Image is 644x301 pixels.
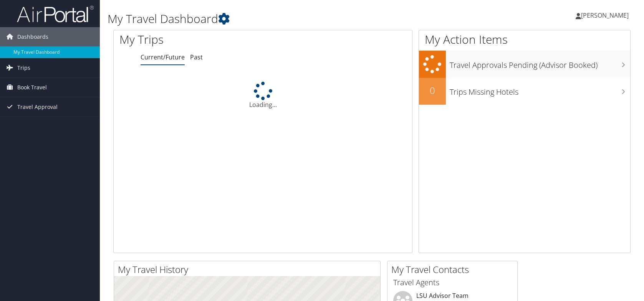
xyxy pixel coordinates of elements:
[108,11,460,27] h1: My Travel Dashboard
[190,53,203,61] a: Past
[419,78,631,105] a: 0Trips Missing Hotels
[419,31,631,48] h1: My Action Items
[576,4,636,27] a: [PERSON_NAME]
[450,56,631,71] h3: Travel Approvals Pending (Advisor Booked)
[17,5,94,23] img: airportal-logo.png
[141,53,185,61] a: Current/Future
[393,277,512,288] h3: Travel Agents
[450,83,631,97] h3: Trips Missing Hotels
[581,11,629,20] span: [PERSON_NAME]
[118,263,380,276] h2: My Travel History
[114,82,412,109] div: Loading...
[391,263,517,276] h2: My Travel Contacts
[17,58,30,77] span: Trips
[17,97,58,117] span: Travel Approval
[17,27,48,46] span: Dashboards
[419,84,446,97] h2: 0
[119,31,282,48] h1: My Trips
[17,78,47,97] span: Book Travel
[419,51,631,78] a: Travel Approvals Pending (Advisor Booked)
